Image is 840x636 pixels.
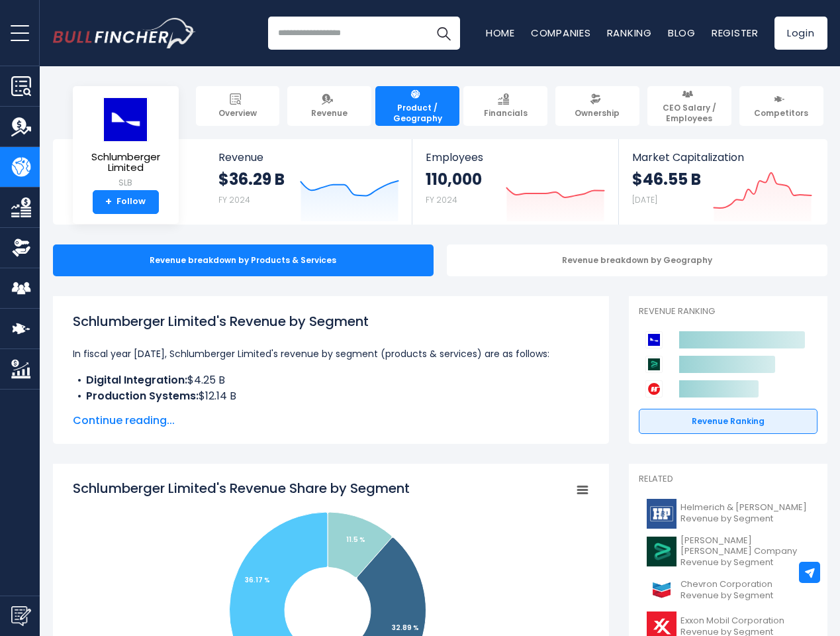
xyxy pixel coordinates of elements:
[555,86,639,126] a: Ownership
[645,380,663,397] img: Halliburton Company competitors logo
[83,152,168,174] span: Schlumberger Limited
[774,17,827,50] a: Login
[105,196,112,208] strong: +
[427,17,460,50] button: Search
[639,306,817,317] p: Revenue Ranking
[647,537,677,566] img: BKR logo
[426,169,482,189] strong: 110,000
[645,356,663,373] img: Baker Hughes Company competitors logo
[245,575,270,585] tspan: 36.17 %
[754,108,808,119] span: Competitors
[680,579,810,602] span: Chevron Corporation Revenue by Segment
[680,502,810,525] span: Helmerich & [PERSON_NAME] Revenue by Segment
[486,26,515,40] a: Home
[53,244,434,276] div: Revenue breakdown by Products & Services
[11,238,31,258] img: Ownership
[346,535,365,545] tspan: 11.5 %
[680,535,810,569] span: [PERSON_NAME] [PERSON_NAME] Company Revenue by Segment
[653,103,725,123] span: CEO Salary / Employees
[668,26,696,40] a: Blog
[73,479,410,498] tspan: Schlumberger Limited's Revenue Share by Segment
[639,474,817,485] p: Related
[205,139,412,225] a: Revenue $36.29 B FY 2024
[531,26,591,40] a: Companies
[53,18,196,48] img: Bullfincher logo
[83,177,168,189] small: SLB
[426,194,457,205] small: FY 2024
[375,86,459,126] a: Product / Geography
[575,108,620,119] span: Ownership
[381,103,453,123] span: Product / Geography
[218,169,285,189] strong: $36.29 B
[311,108,348,119] span: Revenue
[73,388,589,404] li: $12.14 B
[639,572,817,608] a: Chevron Corporation Revenue by Segment
[632,169,701,189] strong: $46.55 B
[447,244,827,276] div: Revenue breakdown by Geography
[607,26,652,40] a: Ranking
[218,108,257,119] span: Overview
[647,499,677,529] img: HP logo
[619,139,825,225] a: Market Capitalization $46.55 B [DATE]
[287,86,371,126] a: Revenue
[739,86,823,126] a: Competitors
[86,372,187,388] b: Digital Integration:
[647,86,731,126] a: CEO Salary / Employees
[463,86,547,126] a: Financials
[73,311,589,331] h1: Schlumberger Limited's Revenue by Segment
[53,18,195,48] a: Go to homepage
[73,413,589,429] span: Continue reading...
[218,194,250,205] small: FY 2024
[484,108,528,119] span: Financials
[73,346,589,362] p: In fiscal year [DATE], Schlumberger Limited's revenue by segment (products & services) are as fol...
[639,409,817,434] a: Revenue Ranking
[712,26,759,40] a: Register
[218,151,399,164] span: Revenue
[639,532,817,572] a: [PERSON_NAME] [PERSON_NAME] Company Revenue by Segment
[392,623,419,633] tspan: 32.89 %
[196,86,280,126] a: Overview
[426,151,605,164] span: Employees
[632,194,657,205] small: [DATE]
[632,151,812,164] span: Market Capitalization
[93,190,159,214] a: +Follow
[645,331,663,348] img: Schlumberger Limited competitors logo
[647,575,677,605] img: CVX logo
[639,496,817,532] a: Helmerich & [PERSON_NAME] Revenue by Segment
[83,97,169,190] a: Schlumberger Limited SLB
[412,139,618,225] a: Employees 110,000 FY 2024
[73,372,589,388] li: $4.25 B
[86,388,199,403] b: Production Systems:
